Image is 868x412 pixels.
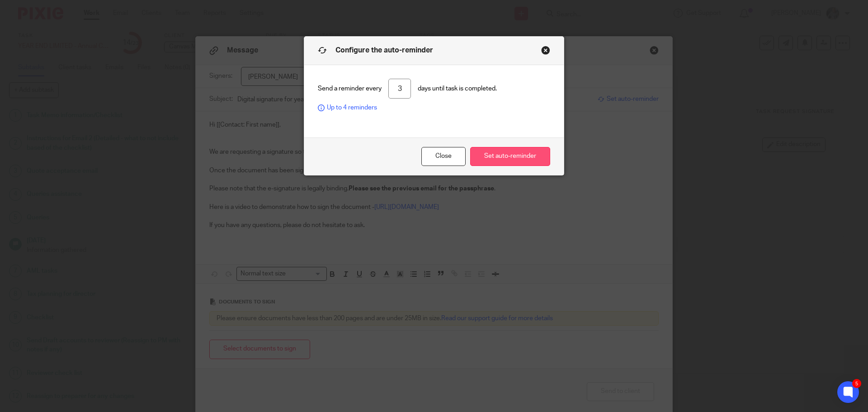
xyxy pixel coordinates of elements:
[318,84,382,93] span: Send a reminder every
[852,379,861,388] div: 5
[470,147,550,166] button: Set auto-reminder
[418,84,497,93] span: days until task is completed.
[318,103,377,112] span: Up to 4 reminders
[421,147,466,166] button: Close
